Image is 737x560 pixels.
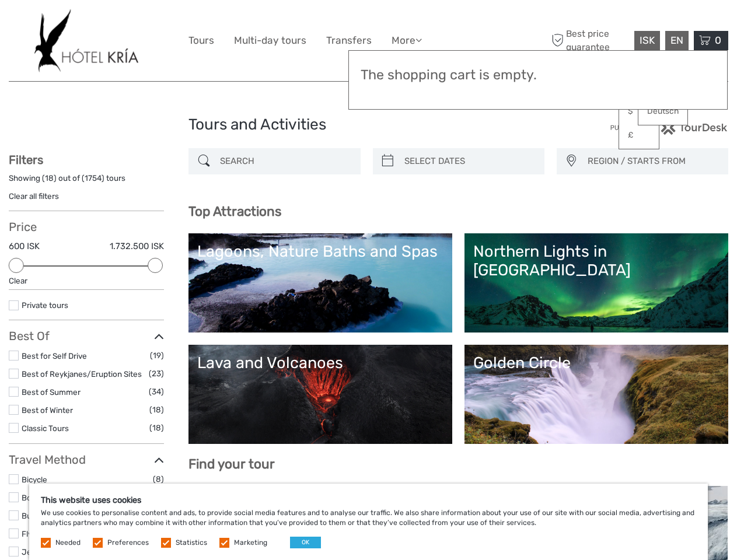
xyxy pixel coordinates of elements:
a: Best for Self Drive [22,351,87,360]
a: Golden Circle [473,353,719,435]
div: Northern Lights in [GEOGRAPHIC_DATA] [473,242,719,280]
div: Showing ( ) out of ( ) tours [9,173,164,191]
a: Classic Tours [22,423,69,433]
h1: Tours and Activities [188,116,549,134]
strong: Filters [9,153,43,167]
a: Bus [22,511,36,520]
img: PurchaseViaTourDesk.png [610,120,728,135]
div: Lava and Volcanoes [197,353,443,372]
span: Best price guarantee [549,27,631,53]
h3: Travel Method [9,453,164,467]
a: More [392,32,422,49]
a: Transfers [326,32,372,49]
label: Statistics [176,538,207,548]
span: (18) [149,421,164,435]
span: (19) [150,349,164,362]
a: Jeep / 4x4 [22,547,62,556]
h3: Price [9,220,164,234]
div: Golden Circle [473,353,719,372]
b: Find your tour [188,456,275,472]
button: OK [290,537,321,548]
label: 1754 [85,173,102,184]
input: SEARCH [215,151,354,171]
img: 532-e91e591f-ac1d-45f7-9962-d0f146f45aa0_logo_big.jpg [34,9,138,72]
a: Multi-day tours [234,32,306,49]
a: Tours [188,32,214,49]
a: Clear all filters [9,191,59,201]
a: Boat [22,493,39,502]
label: Marketing [234,538,267,548]
a: Flying [22,529,43,538]
div: Clear [9,275,164,286]
label: 1.732.500 ISK [110,240,164,253]
h3: Best Of [9,329,164,343]
a: Bicycle [22,475,47,484]
div: Lagoons, Nature Baths and Spas [197,242,443,261]
span: (34) [149,385,164,398]
a: $ [619,101,659,122]
a: Private tours [22,300,68,310]
a: Best of Winter [22,405,73,415]
a: Deutsch [638,101,687,122]
a: Best of Reykjanes/Eruption Sites [22,369,142,379]
h3: The shopping cart is empty. [361,67,715,83]
label: 600 ISK [9,240,40,253]
button: Open LiveChat chat widget [134,18,148,32]
a: Northern Lights in [GEOGRAPHIC_DATA] [473,242,719,324]
a: £ [619,125,659,146]
span: (23) [149,367,164,380]
a: Best of Summer [22,387,81,397]
input: SELECT DATES [400,151,539,171]
span: 0 [713,34,723,46]
p: We're away right now. Please check back later! [16,20,132,30]
span: (18) [149,403,164,416]
label: Needed [55,538,81,548]
div: We use cookies to personalise content and ads, to provide social media features and to analyse ou... [29,484,708,560]
a: Lava and Volcanoes [197,353,443,435]
div: EN [665,31,689,50]
label: 18 [45,173,54,184]
span: (8) [153,473,164,486]
button: REGION / STARTS FROM [582,152,722,171]
h5: This website uses cookies [41,495,696,505]
span: ISK [640,34,655,46]
label: Preferences [107,538,149,548]
b: Top Attractions [188,204,281,219]
a: Lagoons, Nature Baths and Spas [197,242,443,324]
